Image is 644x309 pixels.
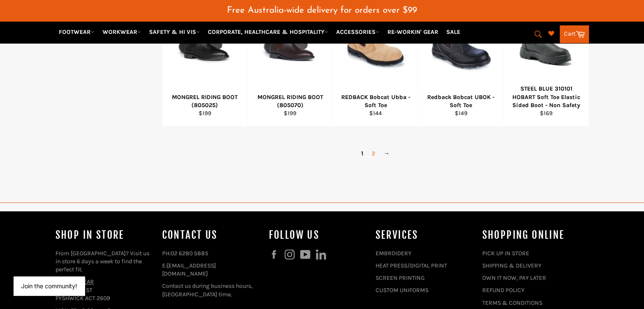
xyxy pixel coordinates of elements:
[168,93,242,110] div: MONGREL RIDING BOOT (805025)
[269,228,367,242] h4: Follow us
[205,25,332,39] a: CORPORATE, HEALTHCARE & HOSPITALITY
[424,109,498,117] div: $149
[21,282,77,290] button: Join the community!
[379,147,394,160] a: →
[384,25,442,39] a: RE-WORKIN' GEAR
[333,25,383,39] a: ACCESSORIES
[162,262,216,277] a: [EMAIL_ADDRESS][DOMAIN_NAME]
[482,250,529,257] a: PICK UP IN STORE
[253,93,328,110] div: MONGREL RIDING BOOT (805070)
[560,25,589,43] a: Cart
[227,6,417,15] span: Free Australia-wide delivery for orders over $99
[376,262,447,269] a: HEAT PRESS/DIGITAL PRINT
[357,147,368,160] span: 1
[55,25,98,39] a: FOOTWEAR
[55,228,154,242] h4: Shop In Store
[482,274,546,281] a: OWN IT NOW, PAY LATER
[482,287,525,294] a: REFUND POLICY
[162,249,260,257] p: PH:
[99,25,144,39] a: WORKWEAR
[509,109,583,117] div: $169
[55,278,154,302] p: 51 KEMBLA ST FYSHWICK ACT 2609
[509,85,583,109] div: STEEL BLUE 310101 HOBART Soft Toe Elastic Sided Boot - Non Safety
[443,25,464,39] a: SALE
[482,299,542,306] a: TERMS & CONDITIONS
[368,147,379,160] a: 2
[376,250,412,257] a: EMBROIDERY
[338,93,413,110] div: REDBACK Bobcat Ubba - Soft Toe
[376,274,425,281] a: SCREEN PRINTING
[162,228,260,242] h4: Contact Us
[253,109,328,117] div: $199
[376,287,428,294] a: CUSTOM UNIFORMS
[146,25,203,39] a: SAFETY & HI VIS
[424,93,498,110] div: Redback Bobcat UBOK - Soft Toe
[482,262,542,269] a: SHIPPING & DELIVERY
[55,249,154,274] p: From [GEOGRAPHIC_DATA]? Visit us in store 6 days a week to find the perfect fit.
[338,109,413,117] div: $144
[171,250,208,257] a: 02 6280 5885
[482,228,580,242] h4: SHOPPING ONLINE
[376,228,474,242] h4: services
[162,282,260,298] p: Contact us during business hours, [GEOGRAPHIC_DATA] time.
[162,262,260,278] p: E:
[168,109,242,117] div: $199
